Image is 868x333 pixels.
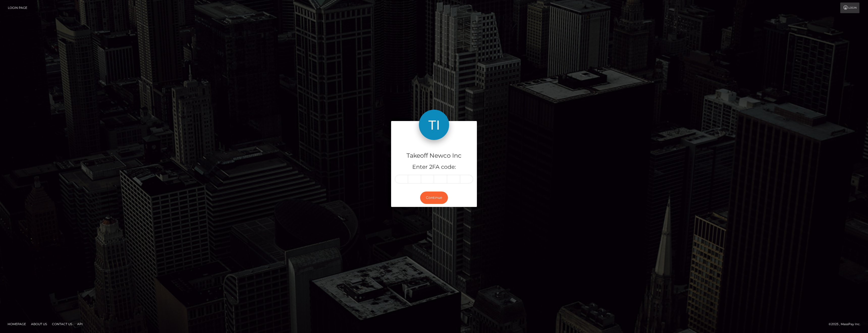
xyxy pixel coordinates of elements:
div: © 2025 , MassPay Inc. [829,321,864,327]
h5: Enter 2FA code: [395,163,473,171]
a: API [75,320,85,328]
a: About Us [29,320,49,328]
img: Takeoff Newco Inc [419,110,449,140]
h4: Takeoff Newco Inc [395,151,473,160]
a: Contact Us [50,320,74,328]
a: Login Page [8,3,27,13]
a: Homepage [6,320,28,328]
a: Login [840,3,859,13]
button: Continue [420,192,448,204]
